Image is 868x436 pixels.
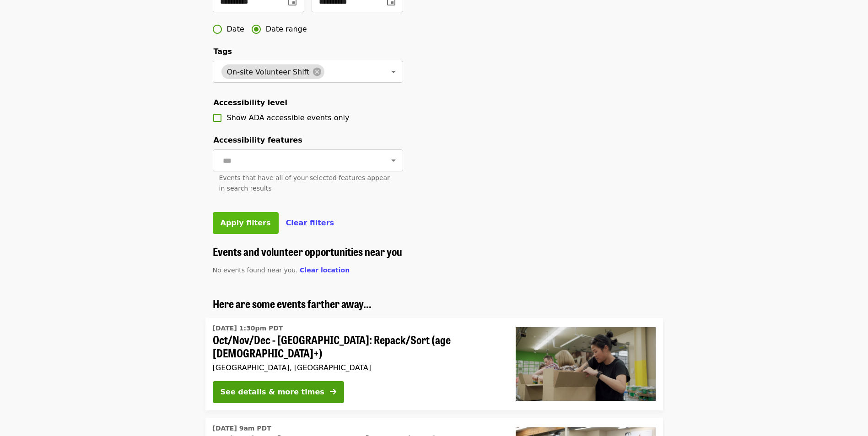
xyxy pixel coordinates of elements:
span: Date range [266,24,307,35]
span: Show ADA accessible events only [227,113,350,122]
span: Date [227,24,244,35]
span: Clear filters [286,218,334,227]
img: Oct/Nov/Dec - Portland: Repack/Sort (age 8+) organized by Oregon Food Bank [516,327,656,400]
span: No events found near you. [213,266,298,274]
button: Open [387,154,400,167]
div: See details & more times [221,387,324,398]
span: Apply filters [221,218,271,227]
span: Events and volunteer opportunities near you [213,243,402,259]
button: Clear location [300,266,350,275]
span: On-site Volunteer Shift [221,68,315,76]
button: Clear filters [286,218,334,229]
div: [GEOGRAPHIC_DATA], [GEOGRAPHIC_DATA] [213,363,501,372]
span: Accessibility level [214,98,287,107]
time: [DATE] 9am PDT [213,424,271,433]
button: See details & more times [213,381,344,403]
button: Apply filters [213,212,279,234]
div: On-site Volunteer Shift [221,64,325,79]
span: Accessibility features [214,136,302,144]
span: Tags [214,47,232,56]
time: [DATE] 1:30pm PDT [213,324,283,333]
span: Clear location [300,266,350,274]
i: arrow-right icon [330,388,336,396]
span: Oct/Nov/Dec - [GEOGRAPHIC_DATA]: Repack/Sort (age [DEMOGRAPHIC_DATA]+) [213,333,501,360]
span: Events that have all of your selected features appear in search results [219,174,390,192]
a: See details for "Oct/Nov/Dec - Portland: Repack/Sort (age 8+)" [205,318,663,410]
span: Here are some events farther away... [213,295,372,311]
button: Open [387,65,400,78]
